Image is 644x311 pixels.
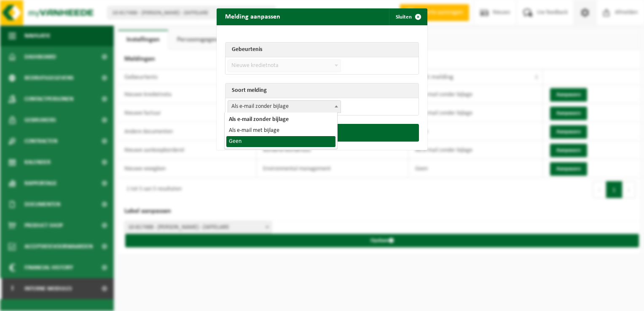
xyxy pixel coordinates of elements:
[228,60,341,72] span: Nieuwe kredietnota
[225,83,419,98] th: Soort melding
[225,43,419,57] th: Gebeurtenis
[226,125,335,136] li: Als e-mail met bijlage
[226,114,335,125] li: Als e-mail zonder bijlage
[228,101,341,113] span: Als e-mail zonder bijlage
[228,100,341,113] span: Als e-mail zonder bijlage
[228,59,341,72] span: Nieuwe kredietnota
[389,8,427,25] button: Sluiten
[217,8,289,24] h2: Melding aanpassen
[226,136,335,147] li: Geen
